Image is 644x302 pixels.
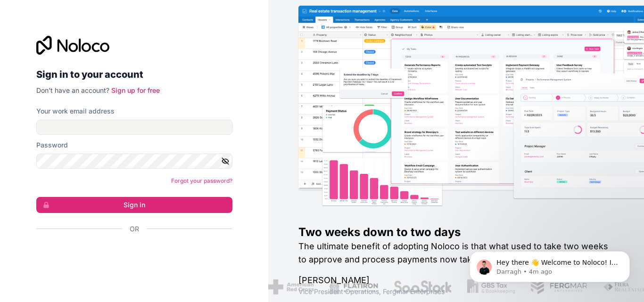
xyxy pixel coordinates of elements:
[111,86,160,94] a: Sign up for free
[36,86,109,94] span: Don't have an account?
[36,120,232,135] input: Email address
[268,279,314,294] img: /assets/american-red-cross-BAupjrZR.png
[298,274,614,287] h1: [PERSON_NAME]
[298,225,614,240] h1: Two weeks down to two days
[36,106,115,116] label: Your work email address
[130,224,139,234] span: Or
[36,140,68,150] label: Password
[298,287,614,296] h1: Vice President Operations , Fergmar Enterprises
[32,244,230,265] iframe: Sign in with Google Button
[171,177,232,184] a: Forgot your password?
[298,240,614,266] h2: The ultimate benefit of adopting Noloco is that what used to take two weeks to approve and proces...
[36,197,232,213] button: Sign in
[455,231,644,297] iframe: Intercom notifications message
[36,66,232,83] h2: Sign in to your account
[36,154,232,169] input: Password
